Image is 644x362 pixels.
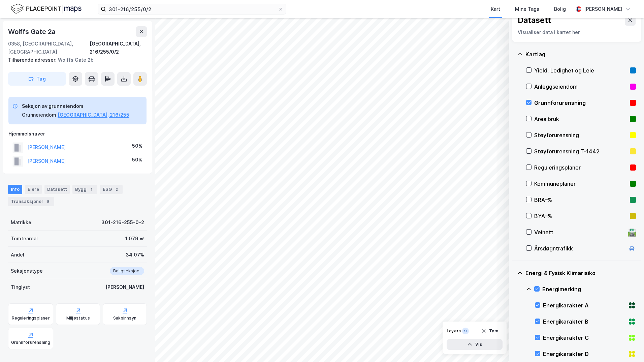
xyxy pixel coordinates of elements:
[525,269,636,277] div: Energi & Fysisk Klimarisiko
[554,5,566,13] div: Bolig
[8,72,66,86] button: Tag
[105,283,144,291] div: [PERSON_NAME]
[113,315,136,321] div: Saksinnsyn
[543,334,625,342] div: Energikarakter C
[543,318,625,326] div: Energikarakter B
[12,315,50,321] div: Reguleringsplaner
[525,50,636,58] div: Kartlag
[534,228,625,236] div: Veinett
[447,339,503,350] button: Vis
[534,212,627,220] div: BYA–%
[534,83,627,91] div: Anleggseiendom
[515,5,539,13] div: Mine Tags
[534,115,627,123] div: Arealbruk
[462,328,469,334] div: 9
[542,285,636,293] div: Energimerking
[584,5,622,13] div: [PERSON_NAME]
[534,66,627,74] div: Yield, Ledighet og Leie
[518,28,636,36] div: Visualiser data i kartet her.
[22,102,129,110] div: Seksjon av grunneiendom
[106,4,278,14] input: Søk på adresse, matrikkel, gårdeiere, leietakere eller personer
[610,330,644,362] iframe: Chat Widget
[101,218,144,227] div: 301-216-255-0-2
[491,5,500,13] div: Kart
[627,228,637,237] div: 🛣️
[45,198,52,205] div: 5
[125,235,144,243] div: 1 079 ㎡
[8,197,54,206] div: Transaksjoner
[8,56,141,64] div: Wolffs Gate 2b
[66,315,90,321] div: Miljøstatus
[22,111,56,119] div: Grunneiendom
[126,251,144,259] div: 34.07%
[72,185,97,194] div: Bygg
[100,185,123,194] div: ESG
[534,147,627,155] div: Støyforurensning T-1442
[8,57,58,63] span: Tilhørende adresser:
[88,186,95,193] div: 1
[25,185,42,194] div: Eiere
[8,40,90,56] div: 0358, [GEOGRAPHIC_DATA], [GEOGRAPHIC_DATA]
[90,40,147,56] div: [GEOGRAPHIC_DATA], 216/255/0/2
[543,301,625,309] div: Energikarakter A
[132,156,142,164] div: 50%
[8,185,22,194] div: Info
[447,328,461,334] div: Layers
[11,235,38,243] div: Tomteareal
[58,111,129,119] button: [GEOGRAPHIC_DATA], 216/255
[8,130,147,138] div: Hjemmelshaver
[534,131,627,139] div: Støyforurensning
[11,3,82,15] img: logo.f888ab2527a4732fd821a326f86c7f29.svg
[543,350,625,358] div: Energikarakter D
[518,15,551,26] div: Datasett
[8,26,57,37] div: Wolffs Gate 2a
[534,180,627,188] div: Kommuneplaner
[534,196,627,204] div: BRA–%
[11,283,30,291] div: Tinglyst
[132,142,142,150] div: 50%
[11,218,33,227] div: Matrikkel
[11,340,50,345] div: Grunnforurensning
[11,251,24,259] div: Andel
[11,267,43,275] div: Seksjonstype
[534,163,627,172] div: Reguleringsplaner
[44,185,70,194] div: Datasett
[534,244,625,252] div: Årsdøgntrafikk
[113,186,120,193] div: 2
[534,99,627,107] div: Grunnforurensning
[477,326,503,336] button: Tøm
